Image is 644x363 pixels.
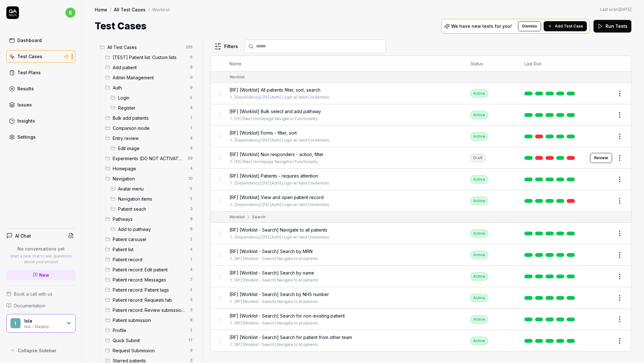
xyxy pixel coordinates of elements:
a: Results [6,82,75,95]
div: Drag to reorderHomepage4 [103,163,198,173]
div: Drag to reorderPatient record: Patient tags2 [103,285,198,295]
a: [RF] [Worklist - Search] Navigate to all patients [235,277,318,283]
span: 39 [185,154,195,162]
span: Pathways [113,216,186,222]
button: Run Tests [593,20,631,33]
div: Drag to reorderQuick Submit17 [103,335,198,345]
a: [Dependency] [FE] [Auth] Login w/ Valid Credentials [235,94,329,100]
span: Patient carousel [113,236,186,243]
span: s [65,8,75,18]
span: All Test Cases [107,44,182,51]
tr: [RF] [Worklist - Search] Search for non-existing patient[RF] [Worklist - Search] Navigate to all ... [211,309,631,330]
span: Patient record: Review submissions [113,307,186,313]
span: 1 [188,124,195,132]
span: Bulk add patients [113,115,186,121]
div: Active [470,251,488,259]
a: New [6,270,75,280]
span: Patient record: Patient tags [113,287,186,293]
span: Admin Management [113,74,186,81]
span: [RF] [Worklist] Non responders - action, filter [230,151,324,158]
span: [RF] [Worklist - Search] Search by name [230,269,314,276]
span: 2 [188,195,195,203]
button: Add Test Case [544,21,587,31]
div: Drag to reorderPatient record1 [103,254,198,264]
div: Drag to reorderPatient submission8 [103,315,198,325]
div: Active [470,337,488,345]
span: Patient submission [113,317,186,324]
button: Filters [210,40,242,53]
a: Book a call with us [6,291,75,297]
div: Drag to reorderAdmin Management0 [103,72,198,82]
a: Settings [6,131,75,143]
div: Drag to reorderPatient list4 [103,244,198,254]
span: 8 [188,215,195,223]
a: Test Plans [6,66,75,79]
a: [FE] [Nav] Homepage Navigation Functionality [235,159,318,165]
span: Book a call with us [14,291,52,297]
h4: AI Chat [15,233,31,239]
tr: [RF] [Worklist - Search] Search for patient from other team[RF] [Worklist - Search] Navigate to a... [211,330,631,351]
div: Drag to reorderPatient record: Review submissions3 [103,305,198,315]
div: Active [470,197,488,205]
tr: [RF] [Worklist] Forms - filter, sort[Dependency] [FE] [Auth] Login w/ Valid CredentialsActive [211,126,631,147]
div: Drag to reorderCompanion mode1 [103,123,198,133]
div: Test Cases [17,53,42,60]
span: Add Test Case [555,23,583,29]
span: [RF] [Worklist - Search] Search for patient from other team [230,334,352,341]
span: 1 [188,114,195,122]
span: Patient seach [118,206,186,212]
span: Experiments (DO NOT ACTIVATE FROM HERE) [113,155,184,162]
div: Drag to reorderAvatar menu5 [108,184,198,194]
span: 2 [188,286,195,293]
div: Settings [17,134,36,140]
div: Active [470,89,488,98]
div: Drag to reorderEntry review4 [103,133,198,143]
p: Start a new chat to ask questions about your project [6,253,75,265]
span: Entry review [113,135,186,142]
span: New [39,272,49,278]
span: Documentation [14,302,45,309]
div: Issues [17,101,32,108]
div: Active [470,175,488,184]
a: [Dependency] [FE] [Auth] Login w/ Valid Credentials [235,202,329,208]
span: 2 [188,326,195,334]
div: Drag to reorderPatient record: Edit patient4 [103,264,198,275]
tr: [RF] [Worklist] Bulk select and add pathway[FE] [Nav] Homepage Navigation FunctionalityActive [211,104,631,126]
span: 4 [188,165,195,172]
tr: [RF] [Worklist] All patients filter, sort, search[Dependency] [FE] [Auth] Login w/ Valid Credenti... [211,83,631,104]
span: 9 [188,347,195,354]
div: Active [470,272,488,281]
div: Drag to reorderPathways8 [103,214,198,224]
div: Active [470,111,488,119]
button: s [65,6,75,19]
span: Avatar menu [118,185,186,192]
span: [RF] [Worklist] Patients - requires attention [230,172,318,179]
div: Drag to reorderEdit image4 [108,143,198,153]
span: 9 [188,84,195,91]
tr: [RF] [Worklist - Search] Search by MRN[RF] [Worklist - Search] Navigate to all patientsActive [211,244,631,266]
span: 0 [188,74,195,81]
tr: [RF] [Worklist - Search] Search by NHS number[RF] [Worklist - Search] Navigate to all patientsActive [211,287,631,309]
div: Isla [24,318,62,324]
span: Patient record: Messages [113,276,186,283]
span: [RF] [Worklist - Search] Search by MRN [230,248,313,255]
button: Review [590,153,612,163]
a: Home [95,6,107,13]
div: Drag to reorderPatient record: Messages7 [103,275,198,285]
span: Auth [113,84,186,91]
span: Navigation items [118,196,186,202]
div: Drag to reorderNavigation items2 [108,194,198,204]
span: 4 [188,134,195,142]
div: Isla - Staging [24,324,62,329]
span: [RF] [Worklist] Forms - filter, sort [230,130,297,136]
span: Profile [113,327,186,334]
div: Drag to reorderPatient record: Requests tab3 [103,295,198,305]
a: [Dependency] [FE] [Auth] Login w/ Valid Credentials [235,234,329,240]
h1: Test Cases [95,19,146,33]
span: 5 [188,94,195,101]
div: Test Plans [17,69,41,76]
span: [RF] [Worklist - Search] Search by NHS number [230,291,329,298]
span: I [10,318,21,328]
div: Active [470,294,488,302]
